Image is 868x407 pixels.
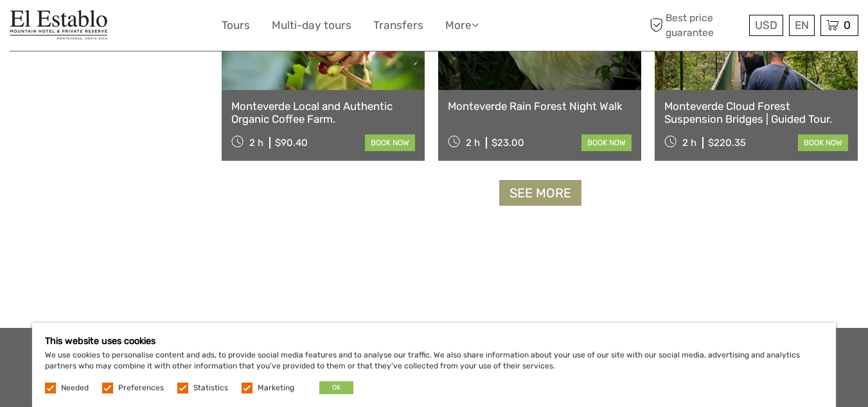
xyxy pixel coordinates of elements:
[275,137,308,149] div: $90.40
[258,383,294,393] label: Marketing
[272,16,351,35] a: Multi-day tours
[249,137,263,149] span: 2 h
[755,19,777,32] span: USD
[492,137,524,149] div: $23.00
[319,381,353,394] button: OK
[45,336,823,347] h5: This website uses cookies
[646,11,746,39] span: Best price guarantee
[708,137,746,149] div: $220.35
[373,16,423,35] a: Transfers
[581,134,632,151] a: book now
[445,16,479,35] a: More
[789,15,815,36] div: EN
[499,180,581,206] a: See more
[682,137,696,149] span: 2 h
[664,100,848,126] a: Monteverde Cloud Forest Suspension Bridges | Guided Tour.
[231,100,415,126] a: Monteverde Local and Authentic Organic Coffee Farm.
[842,19,853,32] span: 0
[10,10,109,41] img: El Establo Mountain Hotel
[466,137,480,149] span: 2 h
[448,100,632,113] a: Monteverde Rain Forest Night Walk
[61,383,89,393] label: Needed
[222,16,250,35] a: Tours
[798,134,848,151] a: book now
[118,383,164,393] label: Preferences
[18,23,145,33] p: We're away right now. Please check back later!
[365,134,415,151] a: book now
[32,323,836,407] div: We use cookies to personalise content and ads, to provide social media features and to analyse ou...
[148,20,163,35] button: Open LiveChat chat widget
[193,383,228,393] label: Statistics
